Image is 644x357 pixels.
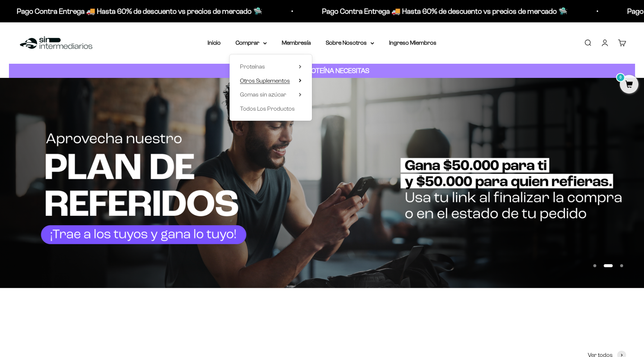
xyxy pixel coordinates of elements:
[240,76,302,86] summary: Otros Suplementos
[240,62,302,72] summary: Proteínas
[275,67,369,75] strong: CUANTA PROTEÍNA NECESITAS
[620,81,638,89] a: 0
[240,78,290,84] span: Otros Suplementos
[240,91,286,98] span: Gomas sin azúcar
[240,105,295,112] span: Todos Los Productos
[208,40,221,46] a: Inicio
[16,5,261,17] p: Pago Contra Entrega 🚚 Hasta 60% de descuento vs precios de mercado 🛸
[282,40,311,46] a: Membresía
[616,73,625,82] mark: 0
[236,38,267,48] summary: Comprar
[326,38,374,48] summary: Sobre Nosotros
[240,90,302,99] summary: Gomas sin azúcar
[240,104,302,114] a: Todos Los Productos
[240,63,265,70] span: Proteínas
[389,40,436,46] a: Ingreso Miembros
[321,5,566,17] p: Pago Contra Entrega 🚚 Hasta 60% de descuento vs precios de mercado 🛸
